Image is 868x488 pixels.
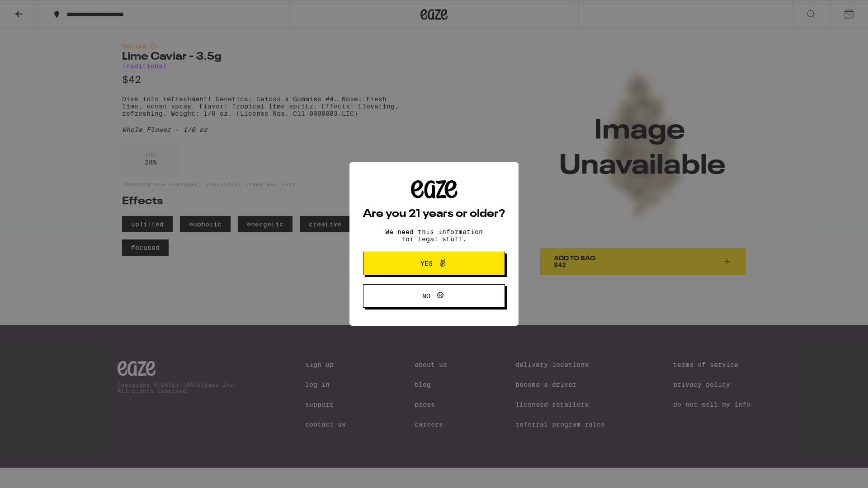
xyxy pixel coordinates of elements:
[420,260,433,267] span: Yes
[422,293,430,299] span: No
[363,209,505,220] h2: Are you 21 years or older?
[363,284,505,308] button: No
[377,228,491,243] p: We need this information for legal stuff.
[363,252,505,275] button: Yes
